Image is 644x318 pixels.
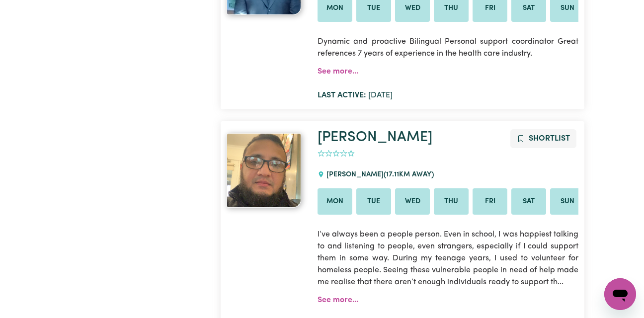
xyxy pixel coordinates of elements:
li: Available on Tue [356,188,391,215]
button: Add to shortlist [510,129,576,148]
div: [PERSON_NAME] [318,161,440,188]
p: I’ve always been a people person. Even in school, I was happiest talking to and listening to peop... [318,223,578,294]
span: Shortlist [529,135,570,143]
div: add rating by typing an integer from 0 to 5 or pressing arrow keys [318,148,355,159]
iframe: Button to launch messaging window [604,278,636,310]
a: [PERSON_NAME] [318,130,432,145]
li: Available on Mon [318,188,352,215]
li: Available on Sat [511,188,546,215]
li: Available on Sun [550,188,585,215]
li: Available on Wed [395,188,430,215]
li: Available on Thu [434,188,469,215]
span: [DATE] [318,91,393,99]
li: Available on Fri [473,188,507,215]
a: Khondaker [227,133,306,208]
span: ( 17.11 km away) [384,171,434,178]
p: Dynamic and proactive Bilingual Personal support coordinator Great references 7 years of experien... [318,30,578,66]
a: See more... [318,68,358,76]
img: View Khondaker's profile [227,133,301,208]
b: Last active: [318,91,366,99]
a: See more... [318,296,358,304]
